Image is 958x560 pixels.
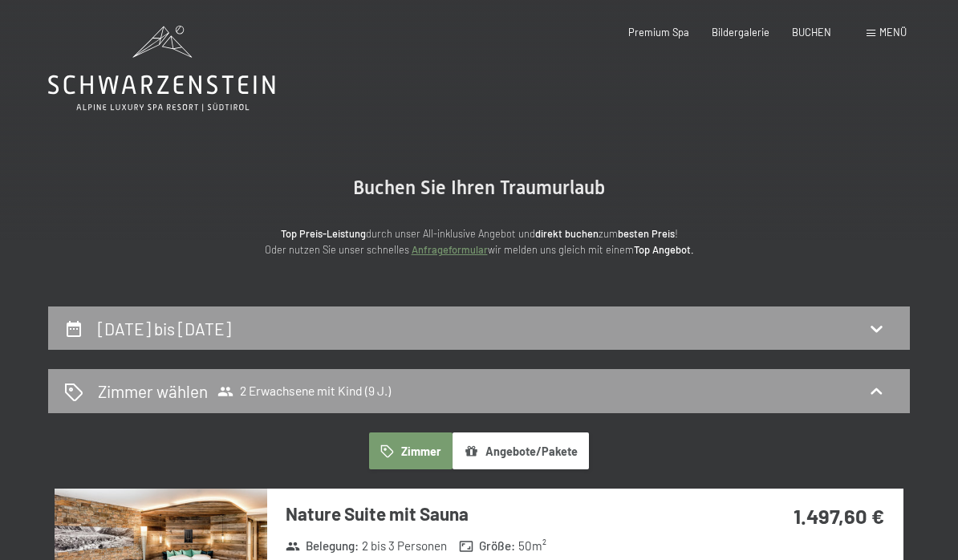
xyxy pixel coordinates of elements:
span: 2 Erwachsene mit Kind (9 J.) [217,383,391,400]
span: 2 bis 3 Personen [362,538,447,554]
button: Angebote/Pakete [453,432,589,469]
h3: Nature Suite mit Sauna [286,501,712,526]
h2: [DATE] bis [DATE] [98,319,231,339]
h2: Zimmer wählen [98,379,208,403]
a: Bildergalerie [712,26,769,39]
strong: Belegung : [286,538,359,554]
strong: besten Preis [618,227,675,240]
a: Anfrageformular [412,243,488,256]
strong: 1.497,60 € [794,503,884,528]
span: Menü [879,26,907,39]
span: Buchen Sie Ihren Traumurlaub [353,177,605,199]
strong: Top Angebot. [634,243,694,256]
strong: Top Preis-Leistung [281,227,366,240]
strong: direkt buchen [535,227,599,240]
span: 50 m² [518,538,546,554]
button: Zimmer [369,432,453,469]
p: durch unser All-inklusive Angebot und zum ! Oder nutzen Sie unser schnelles wir melden uns gleich... [158,225,800,258]
a: Premium Spa [628,26,689,39]
strong: Größe : [459,538,515,554]
a: BUCHEN [792,26,831,39]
